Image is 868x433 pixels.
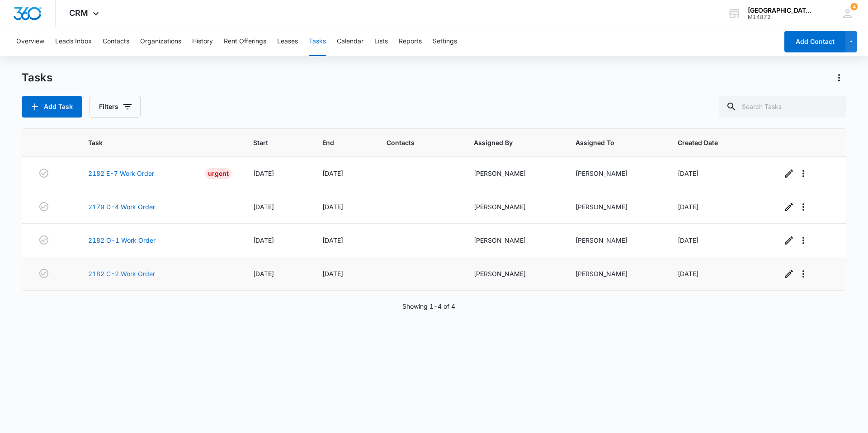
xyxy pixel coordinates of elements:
button: History [192,27,213,56]
div: [PERSON_NAME] [576,235,656,245]
div: [PERSON_NAME] [576,169,656,178]
span: [DATE] [322,203,343,211]
button: Reports [399,27,422,56]
p: Showing 1-4 of 4 [402,301,455,311]
span: Start [253,138,287,147]
button: Filters [90,96,141,118]
div: [PERSON_NAME] [576,202,656,212]
a: 2179 D-4 Work Order [88,202,155,212]
div: [PERSON_NAME] [474,202,554,212]
span: [DATE] [322,270,343,278]
span: 4 [850,3,858,10]
div: account id [748,14,814,20]
button: Add Contact [784,31,845,52]
span: Created Date [678,138,747,147]
span: [DATE] [322,236,343,244]
h1: Tasks [22,71,52,85]
button: Calendar [337,27,363,56]
span: [DATE] [678,236,698,244]
div: [PERSON_NAME] [474,269,554,278]
span: Assigned To [576,138,643,147]
a: 2182 O-1 Work Order [88,235,156,245]
span: [DATE] [253,270,274,278]
div: account name [748,7,814,14]
button: Organizations [140,27,181,56]
span: [DATE] [253,203,274,211]
a: 2182 E-7 Work Order [88,169,154,178]
button: Settings [433,27,457,56]
button: Overview [16,27,44,56]
input: Search Tasks [719,96,846,118]
span: [DATE] [678,203,698,211]
span: [DATE] [253,236,274,244]
a: 2182 C-2 Work Order [88,269,155,278]
button: Leads Inbox [55,27,92,56]
div: [PERSON_NAME] [576,269,656,278]
div: [PERSON_NAME] [474,235,554,245]
span: Assigned By [474,138,541,147]
span: End [322,138,352,147]
button: Contacts [103,27,129,56]
span: Task [88,138,219,147]
button: Actions [832,71,846,85]
button: Add Task [22,96,82,118]
span: [DATE] [678,169,698,177]
button: Leases [277,27,298,56]
span: [DATE] [322,169,343,177]
div: [PERSON_NAME] [474,169,554,178]
span: Contacts [387,138,439,147]
span: CRM [69,8,88,18]
span: [DATE] [678,270,698,278]
span: [DATE] [253,169,274,177]
div: Urgent [205,168,231,179]
div: notifications count [850,3,858,10]
button: Lists [374,27,388,56]
button: Rent Offerings [224,27,266,56]
button: Tasks [309,27,326,56]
